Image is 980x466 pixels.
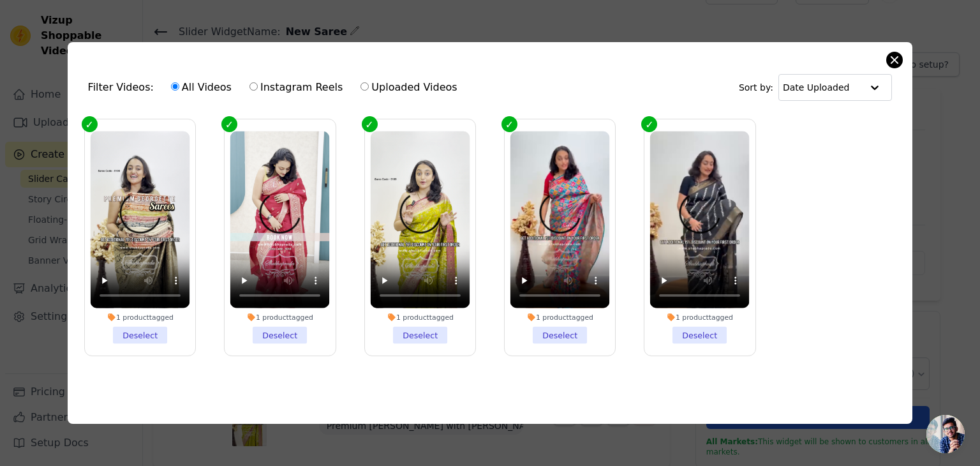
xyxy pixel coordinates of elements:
button: Close modal [887,52,902,68]
div: Open chat [926,415,965,453]
div: 1 product tagged [650,313,750,322]
label: Instagram Reels [249,79,343,96]
label: Uploaded Videos [360,79,457,96]
div: 1 product tagged [90,313,189,322]
div: 1 product tagged [230,313,330,322]
div: Sort by: [739,74,893,101]
label: All Videos [170,79,232,96]
div: 1 product tagged [510,313,610,322]
div: 1 product tagged [370,313,470,322]
div: Filter Videos: [88,73,464,102]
